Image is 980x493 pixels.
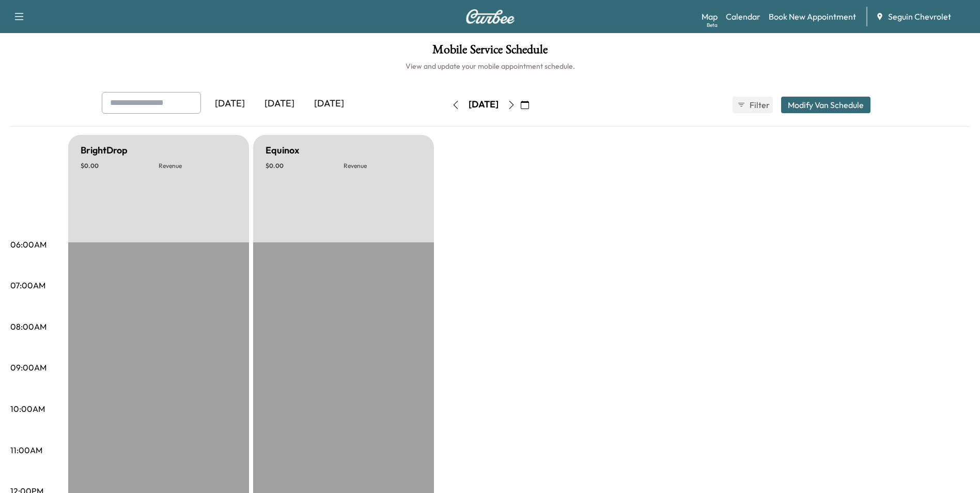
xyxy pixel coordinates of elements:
p: Revenue [159,162,237,170]
h6: View and update your mobile appointment schedule. [10,61,970,71]
button: Modify Van Schedule [781,97,870,113]
a: Book New Appointment [769,10,856,23]
a: Calendar [726,10,760,23]
p: 11:00AM [10,444,42,456]
a: MapBeta [702,10,718,23]
div: [DATE] [205,92,255,116]
p: $ 0.00 [81,162,159,170]
h5: BrightDrop [81,143,128,158]
p: 08:00AM [10,320,46,333]
span: Filter [750,99,768,111]
p: 09:00AM [10,361,46,374]
p: 07:00AM [10,279,45,291]
span: Seguin Chevrolet [888,10,951,23]
p: 06:00AM [10,238,46,251]
div: [DATE] [304,92,354,116]
div: [DATE] [255,92,304,116]
button: Filter [733,97,773,113]
div: Beta [707,21,718,29]
img: Curbee Logo [465,9,515,24]
p: $ 0.00 [266,162,344,170]
p: 10:00AM [10,403,45,415]
div: [DATE] [469,98,499,111]
h1: Mobile Service Schedule [10,43,970,61]
p: Revenue [344,162,422,170]
h5: Equinox [266,143,299,158]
